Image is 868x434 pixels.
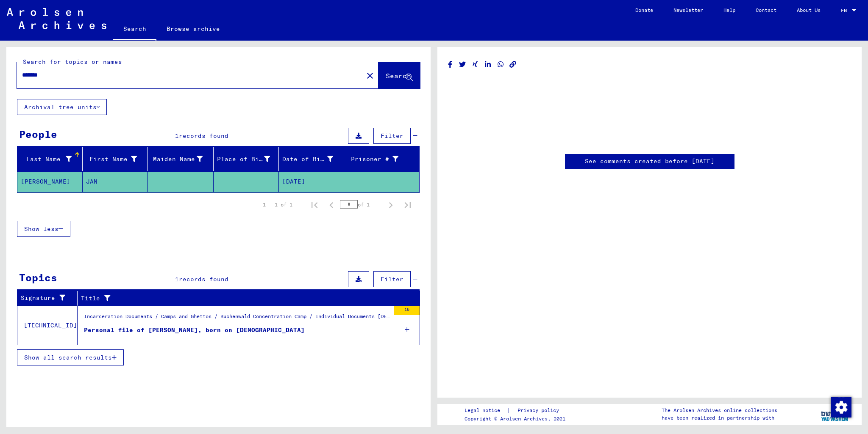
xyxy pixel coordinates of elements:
[24,354,112,361] span: Show all search results
[831,397,851,418] img: Change consent
[399,196,416,213] button: Last page
[263,201,292,209] div: 1 – 1 of 1
[496,59,505,70] button: Share on WhatsApp
[471,59,480,70] button: Share on Xing
[21,294,71,302] div: Signature
[662,407,777,414] p: The Arolsen Archives online collections
[282,152,344,166] div: Date of Birth
[279,171,344,192] mat-cell: [DATE]
[344,147,419,171] mat-header-cell: Prisoner #
[21,155,72,164] div: Last Name
[148,147,213,171] mat-header-cell: Maiden Name
[465,406,569,415] div: |
[151,152,213,166] div: Maiden Name
[509,59,517,70] button: Copy link
[86,152,147,166] div: First Name
[378,62,420,88] button: Search
[83,147,148,171] mat-header-cell: First Name
[465,406,507,415] a: Legal notice
[19,270,57,285] div: Topics
[841,8,850,14] span: EN
[19,126,57,142] div: People
[348,152,409,166] div: Prisoner #
[23,58,122,66] mat-label: Search for topics or names
[340,201,382,209] div: of 1
[17,221,70,237] button: Show less
[156,19,230,39] a: Browse archive
[819,404,851,425] img: yv_logo.png
[394,306,420,315] div: 15
[381,132,403,140] span: Filter
[323,196,340,213] button: Previous page
[365,71,375,81] mat-icon: close
[179,275,228,283] span: records found
[373,128,411,144] button: Filter
[217,155,270,164] div: Place of Birth
[381,275,403,283] span: Filter
[348,155,398,164] div: Prisoner #
[151,155,202,164] div: Maiden Name
[7,8,106,29] img: Arolsen_neg.svg
[306,196,323,213] button: First page
[84,326,305,335] div: Personal file of [PERSON_NAME], born on [DEMOGRAPHIC_DATA]
[511,406,569,415] a: Privacy policy
[17,171,83,192] mat-cell: [PERSON_NAME]
[17,349,124,365] button: Show all search results
[458,59,467,70] button: Share on Twitter
[484,59,492,70] button: Share on LinkedIn
[21,291,79,305] div: Signature
[386,71,411,80] span: Search
[175,132,179,140] span: 1
[214,147,279,171] mat-header-cell: Place of Birth
[81,294,403,303] div: Title
[84,313,390,324] div: Incarceration Documents / Camps and Ghettos / Buchenwald Concentration Camp / Individual Document...
[17,306,78,345] td: [TECHNICAL_ID]
[179,132,228,140] span: records found
[217,152,281,166] div: Place of Birth
[282,155,333,164] div: Date of Birth
[17,147,83,171] mat-header-cell: Last Name
[662,414,777,422] p: have been realized in partnership with
[279,147,344,171] mat-header-cell: Date of Birth
[585,157,715,166] a: See comments created before [DATE]
[446,59,455,70] button: Share on Facebook
[465,415,569,423] p: Copyright © Arolsen Archives, 2021
[175,275,179,283] span: 1
[81,291,412,305] div: Title
[373,271,411,287] button: Filter
[362,67,378,84] button: Clear
[21,152,82,166] div: Last Name
[24,225,58,233] span: Show less
[83,171,148,192] mat-cell: JAN
[86,155,137,164] div: First Name
[113,19,156,41] a: Search
[17,99,107,115] button: Archival tree units
[382,196,399,213] button: Next page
